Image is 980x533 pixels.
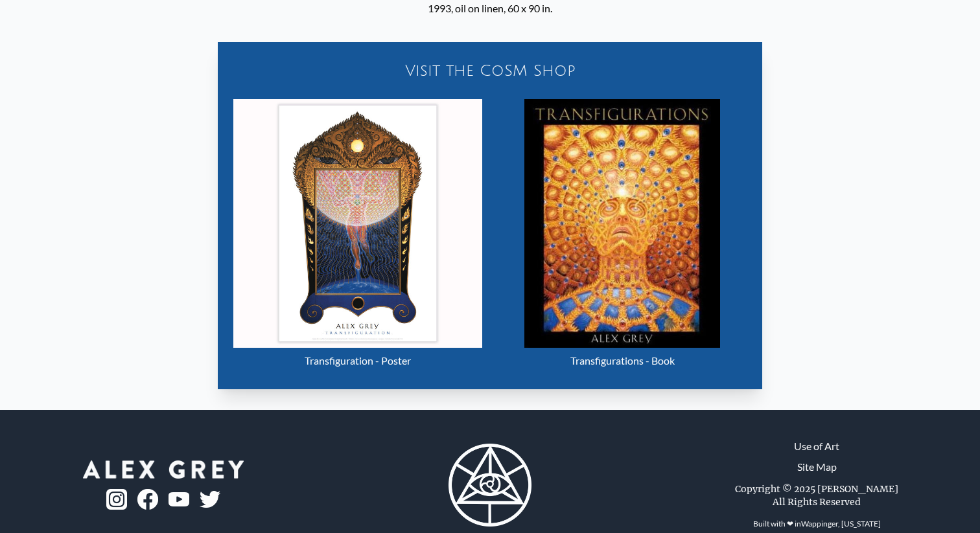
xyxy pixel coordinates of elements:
[498,348,747,374] div: Transfigurations - Book
[524,99,719,348] img: Transfigurations - Book
[226,50,754,91] a: Visit the CoSM Shop
[137,489,158,510] img: fb-logo.png
[773,495,861,508] div: All Rights Reserved
[797,459,837,475] a: Site Map
[343,1,638,16] div: 1993, oil on linen, 60 x 90 in.
[106,489,127,510] img: ig-logo.png
[801,519,881,528] a: Wappinger, [US_STATE]
[233,99,482,374] a: Transfiguration - Poster
[233,348,482,374] div: Transfiguration - Poster
[200,491,220,508] img: twitter-logo.png
[169,492,189,507] img: youtube-logo.png
[735,482,898,495] div: Copyright © 2025 [PERSON_NAME]
[498,99,747,374] a: Transfigurations - Book
[794,438,839,454] a: Use of Art
[233,99,482,348] img: Transfiguration - Poster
